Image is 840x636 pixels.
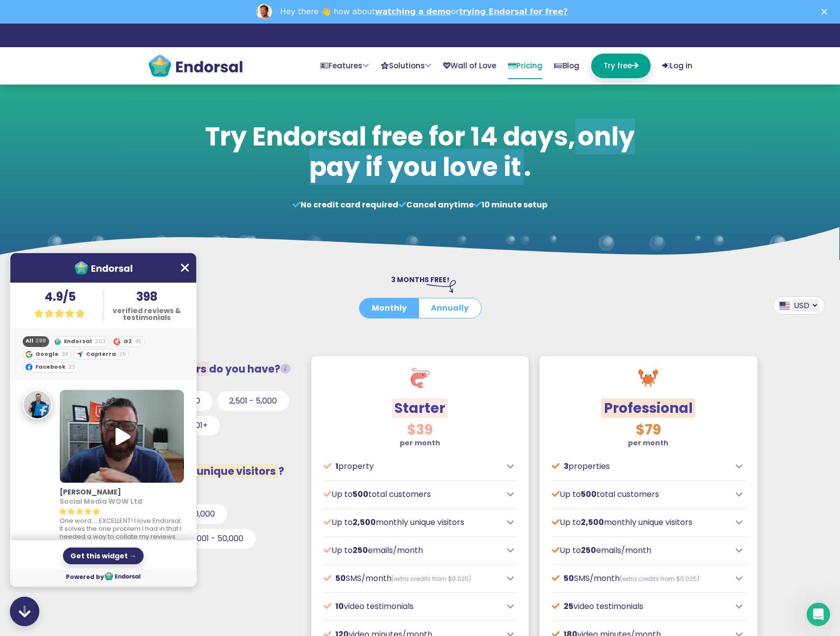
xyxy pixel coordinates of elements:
[552,517,730,528] p: Up to monthly unique visitors
[410,368,430,388] img: shrimp.svg
[123,337,132,345] strong: G2
[24,391,51,418] img: Simon Clark
[591,54,651,78] a: Try free
[18,290,102,304] h4: 4.9/5
[324,573,502,584] p: SMS/month
[54,338,61,345] img: endorsal-icon.png
[63,548,144,564] div: Get this widget →
[95,337,106,345] span: 263
[335,461,338,472] span: 1
[821,9,831,15] div: Close
[508,54,542,79] a: Pricing
[564,601,573,612] span: 25
[68,363,75,371] span: 23
[353,517,376,528] span: 2,500
[638,368,658,388] img: crab.svg
[104,290,189,304] h4: 398
[61,350,68,358] span: 38
[35,350,59,358] strong: Google
[324,517,502,528] p: Up to monthly unique visitors
[324,489,502,500] p: Up to total customers
[256,4,272,20] img: Profile image for Dean
[564,573,574,584] span: 50
[147,464,278,478] span: monthly unique visitors
[324,545,502,556] p: Up to emails/month
[443,54,496,78] a: Wall of Love
[581,517,604,528] span: 2,500
[628,438,668,448] strong: per month
[114,338,120,345] img: g2.com.png
[148,54,243,78] img: endorsal-logo@2x.png
[35,337,46,345] span: 398
[309,118,635,185] span: only pay if you love it
[86,350,116,358] strong: Capterra
[60,488,184,496] h3: [PERSON_NAME]
[104,307,189,321] p: verified reviews & testimonials
[807,603,830,626] iframe: Intercom live chat
[60,497,184,506] h4: Social Media WOW Ltd
[601,399,695,418] span: Professional
[26,351,32,358] img: google.com.png
[392,399,448,418] span: Starter
[552,461,730,472] p: properties
[26,364,32,371] img: facebook.com.png
[552,545,730,556] p: Up to emails/month
[552,489,730,500] p: Up to total customers
[381,54,431,78] a: Solutions
[552,601,730,612] p: video testimonials
[119,350,126,358] span: 29
[104,572,141,580] img: Endorsal.io
[353,545,368,556] span: 250
[280,364,291,374] i: Total customers from whom you request testimonials/reviews.
[324,461,502,472] p: property
[419,298,481,318] button: Annually
[335,573,346,584] span: 50
[26,337,33,345] strong: All
[10,572,196,581] span: Powered by
[74,258,133,278] img: 1619532225256-endorsal-logo-white%402x.png
[426,280,456,293] img: arrow-right-down.svg
[375,7,451,16] a: watching a demo
[636,420,661,439] span: $79
[391,575,471,583] span: (extra credits from $0.025)
[391,275,450,285] span: 3 MONTHS FREE!
[76,351,83,358] img: capterra.com.png
[280,7,568,17] div: Hey there 👋 how about or
[662,54,692,78] a: Log in
[135,337,142,345] span: 45
[200,121,640,183] h1: Try Endorsal free for 14 days, .
[400,438,440,448] strong: per month
[217,391,289,411] button: 2,501 - 5,000
[64,337,92,345] strong: Endorsal
[174,529,256,549] button: 25,001 - 50,000
[320,54,369,78] a: Features
[620,575,699,583] span: (extra credits from $0.025)
[459,7,568,16] a: trying Endorsal for free?
[353,489,368,500] span: 500
[200,199,640,211] p: No credit card required Cancel anytime 10 minute setup
[360,298,419,318] button: Monthly
[60,516,183,549] span: One word.... EXCELLENT! I love Endorsal. It solves the one problem I had in that I needed a way t...
[581,489,597,500] span: 500
[335,601,344,612] span: 10
[552,573,730,584] p: SMS/month
[581,545,596,556] span: 250
[324,601,502,612] p: video testimonials
[564,461,569,472] span: 3
[407,420,433,439] span: $39
[35,363,65,371] strong: Facebook
[554,54,579,78] a: Blog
